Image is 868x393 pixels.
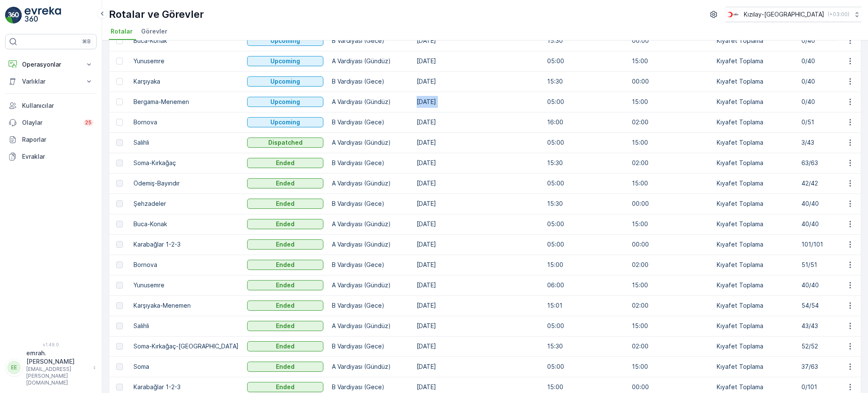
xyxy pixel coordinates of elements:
button: Ended [247,199,323,209]
td: Kıyafet Toplama [712,255,797,275]
div: Toggle Row Selected [116,363,123,370]
td: 15:30 [543,31,628,51]
p: Dispatched [268,138,303,147]
button: Ended [247,280,323,290]
div: Toggle Row Selected [116,180,123,187]
p: Varlıklar [22,77,80,86]
td: 00:00 [628,31,712,51]
td: 15:30 [543,153,628,173]
div: Toggle Row Selected [116,58,123,65]
td: Buca-Konak [129,214,243,234]
div: Toggle Row Selected [116,78,123,85]
button: Ended [247,239,323,250]
td: Salihli [129,132,243,153]
td: Kıyafet Toplama [712,357,797,377]
td: [DATE] [412,336,543,357]
p: Ended [276,199,295,208]
td: [DATE] [412,132,543,153]
td: [DATE] [412,275,543,295]
button: Dispatched [247,138,323,148]
td: 05:00 [543,132,628,153]
td: [DATE] [412,153,543,173]
td: Ödemiş-Bayındır [129,173,243,194]
td: [DATE] [412,92,543,112]
p: Ended [276,322,295,330]
td: B Vardiyası (Gece) [328,295,412,316]
button: Upcoming [247,76,323,87]
span: Görevler [141,27,167,36]
p: ( +03:00 ) [828,11,849,18]
td: [DATE] [412,295,543,316]
button: Upcoming [247,117,323,127]
button: Ended [247,158,323,168]
div: Toggle Row Selected [116,384,123,390]
td: A Vardiyası (Gündüz) [328,132,412,153]
div: Toggle Row Selected [116,302,123,309]
td: [DATE] [412,194,543,214]
td: 15:01 [543,295,628,316]
td: 05:00 [543,357,628,377]
p: 25 [85,119,92,126]
td: A Vardiyası (Gündüz) [328,51,412,71]
td: 00:00 [628,234,712,255]
button: Ended [247,219,323,229]
img: logo [5,7,22,24]
td: Bergama-Menemen [129,92,243,112]
div: Toggle Row Selected [116,139,123,146]
p: Ended [276,240,295,249]
p: Ended [276,159,295,167]
td: Kıyafet Toplama [712,336,797,357]
p: ⌘B [82,38,91,45]
td: A Vardiyası (Gündüz) [328,234,412,255]
td: [DATE] [412,255,543,275]
button: EEemrah.[PERSON_NAME][EMAIL_ADDRESS][PERSON_NAME][DOMAIN_NAME] [5,349,97,386]
div: Toggle Row Selected [116,98,123,105]
button: Ended [247,300,323,311]
p: Upcoming [270,77,300,86]
div: Toggle Row Selected [116,200,123,207]
td: 15:00 [543,255,628,275]
td: Salihli [129,316,243,336]
td: 05:00 [543,51,628,71]
button: Ended [247,382,323,392]
td: 05:00 [543,234,628,255]
td: 15:30 [543,71,628,92]
td: 06:00 [543,275,628,295]
td: 02:00 [628,255,712,275]
button: Ended [247,178,323,188]
button: Ended [247,362,323,372]
td: Bornova [129,255,243,275]
td: B Vardiyası (Gece) [328,336,412,357]
td: Soma [129,357,243,377]
td: A Vardiyası (Gündüz) [328,92,412,112]
td: Soma-Kırkağaç-[GEOGRAPHIC_DATA] [129,336,243,357]
button: Upcoming [247,36,323,46]
td: [DATE] [412,173,543,194]
td: Kıyafet Toplama [712,234,797,255]
span: v 1.49.0 [5,342,97,347]
td: Kıyafet Toplama [712,194,797,214]
p: Ended [276,342,295,351]
td: 00:00 [628,194,712,214]
td: 00:00 [628,71,712,92]
td: [DATE] [412,357,543,377]
td: A Vardiyası (Gündüz) [328,316,412,336]
td: [DATE] [412,112,543,132]
td: 15:00 [628,357,712,377]
p: emrah.[PERSON_NAME] [26,349,89,366]
img: logo_light-DOdMpM7g.png [25,7,61,24]
td: Kıyafet Toplama [712,132,797,153]
button: Ended [247,260,323,270]
td: [DATE] [412,51,543,71]
td: Kıyafet Toplama [712,295,797,316]
td: A Vardiyası (Gündüz) [328,214,412,234]
td: Karşıyaka [129,71,243,92]
div: Toggle Row Selected [116,160,123,166]
p: Ended [276,261,295,269]
td: 05:00 [543,214,628,234]
td: Bornova [129,112,243,132]
p: Upcoming [270,36,300,45]
td: Kıyafet Toplama [712,112,797,132]
p: Rotalar ve Görevler [109,8,204,21]
td: 02:00 [628,112,712,132]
